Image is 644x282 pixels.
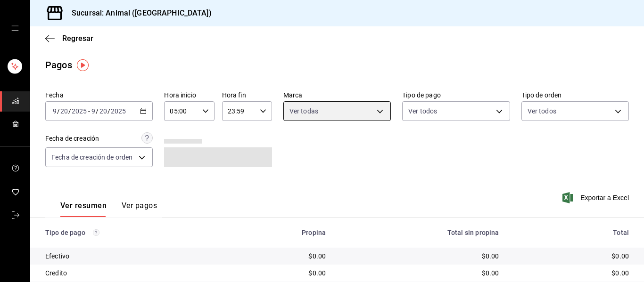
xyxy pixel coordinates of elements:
[237,229,326,236] div: Propina
[564,192,629,203] button: Exportar a Excel
[45,92,153,98] label: Fecha
[521,92,629,98] label: Tipo de orden
[283,92,391,98] label: Marca
[68,107,71,115] span: /
[60,201,107,217] button: Ver resumen
[11,24,19,32] button: open drawer
[237,251,326,261] div: $0.00
[57,107,60,115] span: /
[514,268,629,278] div: $0.00
[110,107,126,115] input: ----
[77,59,89,71] img: Tooltip marker
[341,268,499,278] div: $0.00
[45,229,222,236] div: Tipo de pago
[93,229,99,236] svg: Los pagos realizados con Pay y otras terminales son montos brutos.
[237,268,326,278] div: $0.00
[96,107,99,115] span: /
[514,251,629,261] div: $0.00
[107,107,110,115] span: /
[402,92,510,98] label: Tipo de pago
[164,92,214,98] label: Hora inicio
[45,34,93,43] button: Regresar
[99,107,107,115] input: --
[222,92,272,98] label: Hora fin
[62,34,93,43] span: Regresar
[514,229,629,236] div: Total
[45,251,222,261] div: Efectivo
[289,106,318,116] span: Ver todas
[52,107,57,115] input: --
[60,201,157,217] div: navigation tabs
[341,229,499,236] div: Total sin propina
[408,106,437,116] span: Ver todos
[45,58,72,72] div: Pagos
[71,107,87,115] input: ----
[60,107,68,115] input: --
[122,201,157,217] button: Ver pagos
[64,8,212,19] h3: Sucursal: Animal ([GEOGRAPHIC_DATA])
[91,107,96,115] input: --
[51,153,132,162] span: Fecha de creación de orden
[45,268,222,278] div: Credito
[528,106,556,116] span: Ver todos
[341,251,499,261] div: $0.00
[88,107,90,115] span: -
[45,134,99,144] div: Fecha de creación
